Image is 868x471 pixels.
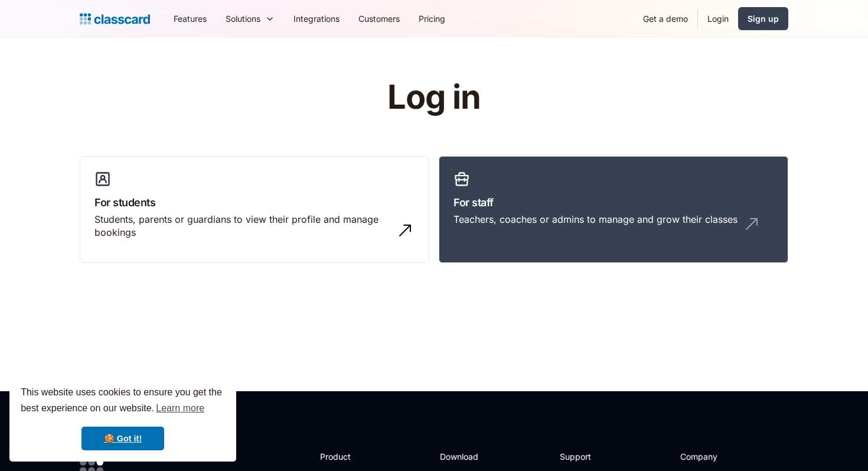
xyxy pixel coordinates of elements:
[409,5,455,32] a: Pricing
[284,5,349,32] a: Integrations
[698,5,738,32] a: Login
[81,427,164,450] a: dismiss cookie message
[21,385,225,417] span: This website uses cookies to ensure you get the best experience on our website.
[9,374,236,462] div: cookieconsent
[80,156,429,264] a: For studentsStudents, parents or guardians to view their profile and manage bookings
[94,213,391,239] div: Students, parents or guardians to view their profile and manage bookings
[440,450,488,463] h2: Download
[349,5,409,32] a: Customers
[738,7,788,30] a: Sign up
[226,12,260,25] div: Solutions
[247,79,622,116] h1: Log in
[216,5,284,32] div: Solutions
[560,450,608,463] h2: Support
[680,450,759,463] h2: Company
[748,12,779,25] div: Sign up
[439,156,788,264] a: For staffTeachers, coaches or admins to manage and grow their classes
[320,450,383,463] h2: Product
[154,399,206,417] a: learn more about cookies
[453,213,738,226] div: Teachers, coaches or admins to manage and grow their classes
[634,5,697,32] a: Get a demo
[94,194,415,210] h3: For students
[164,5,216,32] a: Features
[80,11,150,27] a: Logo
[453,194,774,210] h3: For staff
